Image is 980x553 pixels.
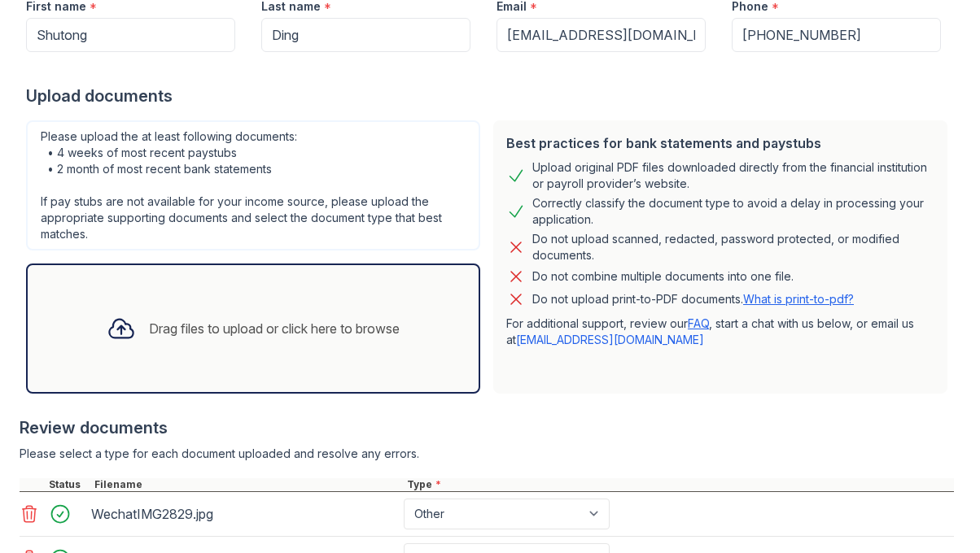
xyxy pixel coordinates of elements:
div: Upload documents [26,85,954,107]
p: Do not upload print-to-PDF documents. [532,291,854,307]
div: Type [404,478,954,491]
div: Drag files to upload or click here to browse [149,319,400,338]
div: Best practices for bank statements and paystubs [506,133,934,153]
div: Do not combine multiple documents into one file. [532,267,794,286]
a: What is print-to-pdf? [743,292,854,306]
div: Please upload the at least following documents: • 4 weeks of most recent paystubs • 2 month of mo... [26,120,480,250]
a: [EMAIL_ADDRESS][DOMAIN_NAME] [516,333,704,346]
div: Do not upload scanned, redacted, password protected, or modified documents. [532,231,934,263]
div: Correctly classify the document type to avoid a delay in processing your application. [532,195,934,228]
p: For additional support, review our , start a chat with us below, or email us at [506,316,934,348]
div: Filename [91,478,404,491]
a: FAQ [688,316,709,330]
div: WechatIMG2829.jpg [91,501,397,527]
div: Please select a type for each document uploaded and resolve any errors. [20,446,954,462]
div: Status [46,478,91,491]
div: Review documents [20,416,954,439]
div: Upload original PDF files downloaded directly from the financial institution or payroll provider’... [532,159,934,192]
